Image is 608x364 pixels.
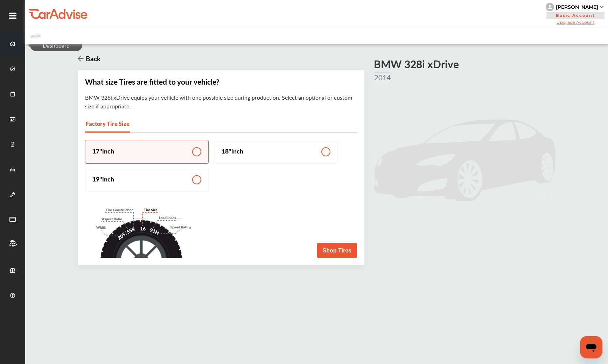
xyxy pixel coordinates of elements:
[85,140,209,164] label: 17 '' inch
[546,3,554,11] img: knH8PDtVvWoAbQRylUukY18CTiRevjo20fAtgn5MLBQj4uumYvk2MzTtcAIzfGAtb1XOLVMAvhLuqoNAbL4reqehy0jehNKdM...
[317,246,357,254] a: Shop Tires
[317,243,357,258] button: Shop Tires
[85,206,197,258] img: tire-size.d7294253.svg
[374,58,459,71] h4: BMW 328i xDrive
[580,336,602,358] iframe: Button to launch messaging window
[85,93,357,110] div: BMW 328i xDrive equips your vehicle with one possible size during production. Select an optional ...
[374,72,391,82] p: 2014
[556,4,598,10] div: [PERSON_NAME]
[84,54,100,63] h3: Back
[192,147,201,156] input: 17''inch
[374,89,555,201] img: placeholder_car.5a1ece94.svg
[85,77,357,86] div: What size Tires are fitted to your vehicle?
[546,20,605,25] span: Upgrade Account
[321,147,330,156] input: 18''inch
[30,31,41,40] img: placeholder_car.fcab19be.svg
[600,6,603,8] img: sCxJUJ+qAmfqhQGDUl18vwLg4ZYJ6CxN7XmbOMBAAAAAElFTkSuQmCC
[546,12,604,19] span: Basic Account
[85,116,130,133] div: Factory Tire Size
[30,40,82,51] span: Dashboard
[85,168,209,192] label: 19 '' inch
[214,140,338,164] label: 18 '' inch
[192,175,201,184] input: 19''inch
